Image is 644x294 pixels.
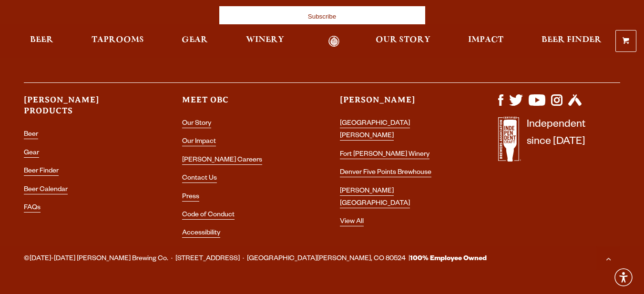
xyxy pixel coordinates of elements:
a: Our Story [369,36,437,47]
a: Beer Calendar [24,186,68,194]
a: Gear [175,36,214,47]
span: Our Story [376,36,430,44]
a: Visit us on Instagram [551,101,562,109]
a: Gear [24,150,39,158]
a: Visit us on Untappd [568,101,582,109]
h3: Meet OBC [182,94,304,114]
a: FAQs [24,204,41,213]
a: Scroll to top [596,246,620,270]
span: Taprooms [92,36,144,44]
a: Beer [24,131,38,139]
a: Visit us on X (formerly Twitter) [509,101,523,109]
a: [PERSON_NAME] Careers [182,157,262,165]
a: Beer Finder [24,168,59,176]
div: Accessibility Menu [613,267,634,288]
a: Odell Home [316,36,352,47]
a: View All [340,218,364,226]
a: [GEOGRAPHIC_DATA][PERSON_NAME] [340,120,410,141]
a: Winery [240,36,290,47]
a: Our Impact [182,138,216,146]
a: [PERSON_NAME] [GEOGRAPHIC_DATA] [340,188,410,208]
a: Visit us on YouTube [529,101,545,109]
a: Our Story [182,120,211,128]
a: Denver Five Points Brewhouse [340,169,431,177]
strong: 100% Employee Owned [410,255,487,263]
input: Subscribe [219,6,425,27]
a: Beer [24,36,60,47]
span: Gear [182,36,208,44]
a: Contact Us [182,175,217,183]
a: Impact [462,36,510,47]
a: Visit us on Facebook [498,101,503,109]
p: Independent since [DATE] [527,117,585,167]
a: Code of Conduct [182,212,235,220]
span: Impact [468,36,503,44]
a: Fort [PERSON_NAME] Winery [340,151,429,159]
span: ©[DATE]-[DATE] [PERSON_NAME] Brewing Co. · [STREET_ADDRESS] · [GEOGRAPHIC_DATA][PERSON_NAME], CO ... [24,253,487,265]
a: Beer Finder [535,36,608,47]
h3: [PERSON_NAME] Products [24,94,146,125]
a: Press [182,193,199,202]
span: Winery [246,36,284,44]
a: Taprooms [85,36,150,47]
span: Beer [30,36,53,44]
h3: [PERSON_NAME] [340,94,462,114]
a: Accessibility [182,230,220,238]
span: Beer Finder [542,36,602,44]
